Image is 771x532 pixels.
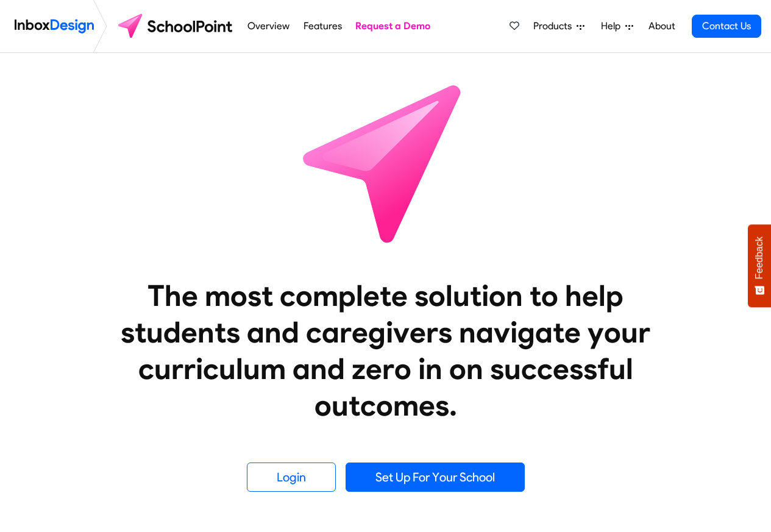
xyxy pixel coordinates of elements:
[748,224,771,307] button: Feedback - Show survey
[244,14,293,38] a: Overview
[528,14,589,38] a: Products
[352,14,434,38] a: Request a Demo
[645,14,678,38] a: About
[276,53,496,272] img: icon_schoolpoint.svg
[533,19,577,34] span: Products
[300,14,345,38] a: Features
[247,463,336,492] a: Login
[112,12,241,41] img: schoolpoint logo
[596,14,638,38] a: Help
[754,236,765,279] span: Feedback
[346,463,525,492] a: Set Up For Your School
[692,15,761,38] a: Contact Us
[96,277,675,424] heading: The most complete solution to help students and caregivers navigate your curriculum and zero in o...
[601,19,625,34] span: Help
